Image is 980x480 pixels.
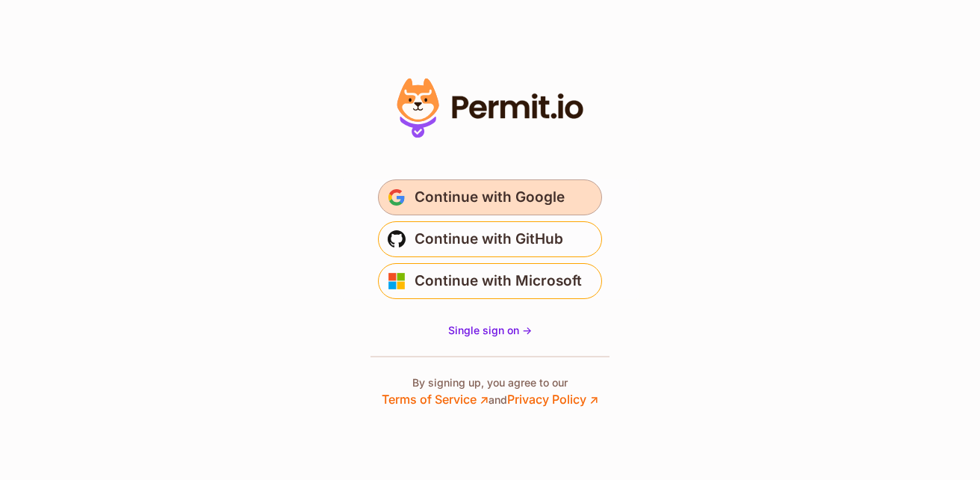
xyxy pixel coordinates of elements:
[448,324,532,336] span: Single sign on ->
[378,221,602,257] button: Continue with GitHub
[507,392,598,407] a: Privacy Policy ↗
[415,269,582,293] span: Continue with Microsoft
[378,179,602,215] button: Continue with Google
[415,185,565,209] span: Continue with Google
[448,323,532,338] a: Single sign on ->
[415,227,563,251] span: Continue with GitHub
[382,392,489,407] a: Terms of Service ↗
[378,263,602,299] button: Continue with Microsoft
[382,375,598,408] p: By signing up, you agree to our and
